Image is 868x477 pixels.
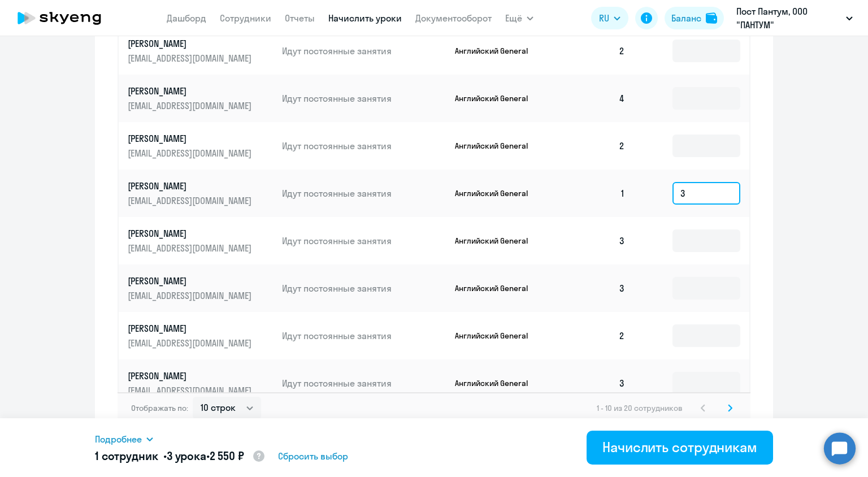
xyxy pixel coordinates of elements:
a: [PERSON_NAME][EMAIL_ADDRESS][DOMAIN_NAME] [128,370,273,397]
p: [PERSON_NAME] [128,275,254,287]
div: Начислить сотрудникам [602,438,757,456]
button: RU [591,7,628,29]
div: Баланс [671,11,701,25]
span: RU [599,11,609,25]
span: Ещё [505,11,522,25]
td: 3 [555,217,634,264]
a: [PERSON_NAME][EMAIL_ADDRESS][DOMAIN_NAME] [128,275,273,302]
a: Сотрудники [220,12,271,24]
p: [EMAIL_ADDRESS][DOMAIN_NAME] [128,147,254,159]
p: Английский General [455,283,540,293]
p: Идут постоянные занятия [282,92,446,105]
p: [EMAIL_ADDRESS][DOMAIN_NAME] [128,384,254,397]
p: Идут постоянные занятия [282,282,446,294]
p: [EMAIL_ADDRESS][DOMAIN_NAME] [128,242,254,254]
p: [PERSON_NAME] [128,180,254,192]
h5: 1 сотрудник • • [95,448,266,465]
span: Отображать по: [131,403,188,413]
td: 2 [555,122,634,170]
a: Дашборд [167,12,206,24]
p: Идут постоянные занятия [282,45,446,57]
td: 1 [555,170,634,217]
p: [EMAIL_ADDRESS][DOMAIN_NAME] [128,99,254,112]
p: [PERSON_NAME] [128,85,254,97]
p: Английский General [455,93,540,103]
p: Английский General [455,236,540,246]
a: [PERSON_NAME][EMAIL_ADDRESS][DOMAIN_NAME] [128,180,273,207]
p: Английский General [455,46,540,56]
p: Английский General [455,188,540,198]
p: Английский General [455,141,540,151]
button: Начислить сотрудникам [587,431,773,465]
p: Пост Пантум, ООО "ПАНТУМ" [736,5,841,32]
img: balance [706,12,717,24]
button: Пост Пантум, ООО "ПАНТУМ" [731,5,858,32]
span: 1 - 10 из 20 сотрудников [597,403,683,413]
span: 2 550 ₽ [210,449,244,463]
td: 2 [555,27,634,75]
p: [EMAIL_ADDRESS][DOMAIN_NAME] [128,52,254,64]
td: 3 [555,359,634,407]
span: Сбросить выбор [278,449,348,463]
p: [PERSON_NAME] [128,370,254,382]
p: [EMAIL_ADDRESS][DOMAIN_NAME] [128,337,254,349]
span: 3 урока [167,449,206,463]
a: [PERSON_NAME][EMAIL_ADDRESS][DOMAIN_NAME] [128,132,273,159]
p: [PERSON_NAME] [128,132,254,145]
p: [PERSON_NAME] [128,37,254,50]
p: Идут постоянные занятия [282,187,446,200]
p: [PERSON_NAME] [128,322,254,335]
a: [PERSON_NAME][EMAIL_ADDRESS][DOMAIN_NAME] [128,322,273,349]
p: Идут постоянные занятия [282,377,446,389]
p: Английский General [455,331,540,341]
a: [PERSON_NAME][EMAIL_ADDRESS][DOMAIN_NAME] [128,227,273,254]
span: Подробнее [95,432,142,446]
td: 2 [555,312,634,359]
td: 3 [555,264,634,312]
button: Балансbalance [665,7,724,29]
a: Отчеты [285,12,315,24]
a: Документооборот [415,12,492,24]
a: [PERSON_NAME][EMAIL_ADDRESS][DOMAIN_NAME] [128,37,273,64]
button: Ещё [505,7,533,29]
a: Начислить уроки [328,12,402,24]
a: [PERSON_NAME][EMAIL_ADDRESS][DOMAIN_NAME] [128,85,273,112]
p: Идут постоянные занятия [282,140,446,152]
p: [PERSON_NAME] [128,227,254,240]
p: Идут постоянные занятия [282,235,446,247]
p: Идут постоянные занятия [282,329,446,342]
p: Английский General [455,378,540,388]
p: [EMAIL_ADDRESS][DOMAIN_NAME] [128,289,254,302]
p: [EMAIL_ADDRESS][DOMAIN_NAME] [128,194,254,207]
td: 4 [555,75,634,122]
